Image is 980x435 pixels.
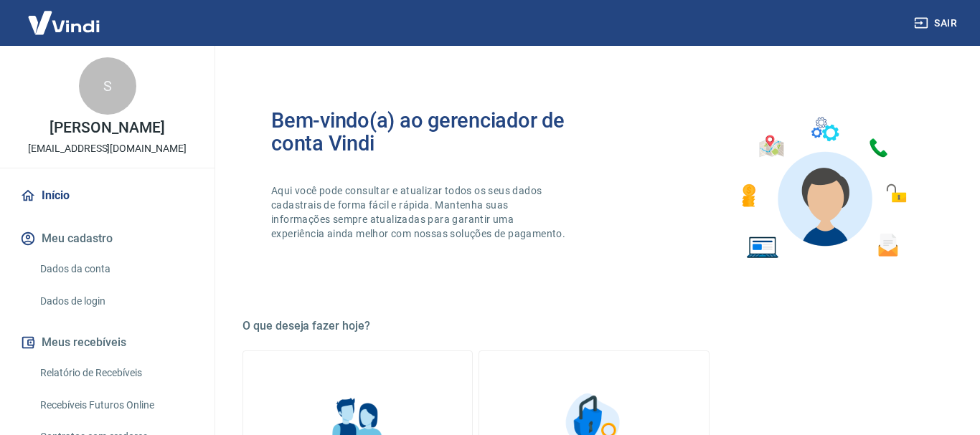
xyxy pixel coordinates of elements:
h5: O que deseja fazer hoje? [242,319,946,333]
p: Aqui você pode consultar e atualizar todos os seus dados cadastrais de forma fácil e rápida. Mant... [271,183,568,241]
p: [EMAIL_ADDRESS][DOMAIN_NAME] [28,141,187,156]
button: Sair [911,10,963,37]
div: S [79,57,136,115]
a: Dados da conta [34,254,197,284]
a: Relatório de Recebíveis [34,358,197,388]
img: Vindi [17,1,110,44]
img: Imagem de um avatar masculino com diversos icones exemplificando as funcionalidades do gerenciado... [729,109,917,267]
a: Dados de login [34,287,197,316]
button: Meus recebíveis [17,327,197,358]
button: Meu cadastro [17,223,197,254]
a: Recebíveis Futuros Online [34,391,197,420]
h2: Bem-vindo(a) ao gerenciador de conta Vindi [271,109,594,155]
a: Início [17,180,197,211]
p: [PERSON_NAME] [50,120,164,135]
